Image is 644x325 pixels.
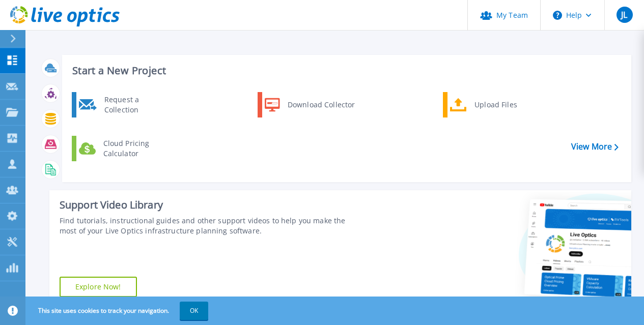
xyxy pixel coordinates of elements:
[60,216,362,236] div: Find tutorials, instructional guides and other support videos to help you make the most of your L...
[72,92,176,117] a: Request a Collection
[72,136,176,161] a: Cloud Pricing Calculator
[469,95,545,115] div: Upload Files
[28,302,208,320] span: This site uses cookies to track your navigation.
[571,142,619,152] a: View More
[621,11,627,19] span: JL
[60,198,362,212] div: Support Video Library
[72,65,618,76] h3: Start a New Project
[443,92,547,117] a: Upload Files
[258,92,362,117] a: Download Collector
[283,95,359,115] div: Download Collector
[60,277,137,297] a: Explore Now!
[99,95,174,115] div: Request a Collection
[180,302,208,320] button: OK
[98,138,174,159] div: Cloud Pricing Calculator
